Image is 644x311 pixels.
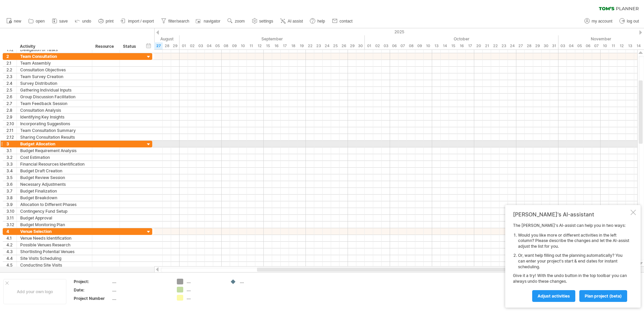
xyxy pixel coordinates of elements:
div: Wednesday, 24 September 2025 [323,42,331,49]
div: 2.9 [6,114,17,120]
div: 3.5 [6,174,17,181]
div: Team Consultation [20,53,89,60]
a: help [308,17,327,26]
div: Identifying Key Insights [20,114,89,120]
span: import / export [128,19,154,24]
div: Consultation Objectives [20,67,89,73]
a: import / export [119,17,156,26]
div: Friday, 10 October 2025 [424,42,432,49]
div: Friday, 24 October 2025 [508,42,516,49]
div: Add your own logo [3,279,66,304]
div: Wednesday, 15 October 2025 [449,42,457,49]
div: 2.12 [6,134,17,140]
div: Friday, 5 September 2025 [213,42,222,49]
div: Monday, 29 September 2025 [348,42,356,49]
div: Tuesday, 4 November 2025 [567,42,575,49]
div: Friday, 3 October 2025 [382,42,390,49]
a: save [50,17,70,26]
div: Tuesday, 2 September 2025 [188,42,196,49]
span: save [59,19,68,24]
div: Monday, 6 October 2025 [390,42,398,49]
div: Thursday, 13 November 2025 [626,42,634,49]
div: Friday, 19 September 2025 [297,42,306,49]
div: Monday, 8 September 2025 [222,42,230,49]
div: Gathering Individual Inputs [20,87,89,93]
div: Wednesday, 5 November 2025 [575,42,584,49]
li: Would you like more or different activities in the left column? Please describe the changes and l... [518,233,629,249]
div: Wednesday, 17 September 2025 [281,42,289,49]
div: Budget Requirement Analysis [20,147,89,154]
div: 2.8 [6,107,17,113]
div: 3.2 [6,154,17,161]
a: print [97,17,116,26]
div: Thursday, 23 October 2025 [500,42,508,49]
span: AI assist [288,19,303,24]
div: .... [112,287,169,293]
a: AI assist [279,17,305,26]
div: Tuesday, 16 September 2025 [272,42,281,49]
div: Financial Resources Identification [20,161,89,167]
div: 3 [6,141,17,147]
div: Project Number [74,296,111,301]
div: Friday, 26 September 2025 [340,42,348,49]
div: .... [187,295,223,301]
div: Wednesday, 27 August 2025 [154,42,163,49]
a: open [27,17,47,26]
li: Or, want help filling out the planning automatically? You can enter your project's start & end da... [518,253,629,270]
span: settings [259,19,273,24]
div: 4.2 [6,242,17,248]
span: open [36,19,45,24]
div: Team Feedback Session [20,100,89,107]
div: Resource [95,43,116,50]
div: Budget Draft Creation [20,168,89,174]
div: Venue Selection [20,228,89,235]
div: 2.7 [6,100,17,107]
span: navigator [204,19,220,24]
div: Date: [74,287,111,293]
div: 2.1 [6,60,17,66]
div: Tuesday, 23 September 2025 [314,42,323,49]
a: zoom [226,17,247,26]
div: Monday, 20 October 2025 [474,42,483,49]
a: Adjust activities [532,290,575,302]
div: 2.2 [6,67,17,73]
div: 3.10 [6,208,17,214]
div: Thursday, 28 August 2025 [163,42,171,49]
div: Friday, 17 October 2025 [466,42,474,49]
div: 2.11 [6,127,17,134]
div: Status [123,43,138,50]
div: 2.10 [6,120,17,127]
div: Contingency Fund Setup [20,208,89,214]
div: Friday, 7 November 2025 [592,42,601,49]
div: Incorporating Suggestions [20,120,89,127]
div: Sharing Consultation Results [20,134,89,140]
div: 4.1 [6,235,17,241]
span: help [317,19,325,24]
div: Thursday, 11 September 2025 [247,42,255,49]
div: Wednesday, 3 September 2025 [196,42,205,49]
div: Monday, 10 November 2025 [601,42,609,49]
div: Shortlisting Potential Venues [20,248,89,255]
div: Friday, 14 November 2025 [634,42,643,49]
div: 4.5 [6,262,17,268]
div: 2 [6,53,17,60]
div: 2.6 [6,94,17,100]
div: Friday, 29 August 2025 [171,42,180,49]
div: Wednesday, 22 October 2025 [491,42,500,49]
a: plan project (beta) [579,290,627,302]
div: Thursday, 6 November 2025 [584,42,592,49]
div: .... [240,279,277,284]
div: Site Visits Scheduling [20,255,89,262]
div: 3.8 [6,195,17,201]
div: Thursday, 30 October 2025 [542,42,550,49]
div: Monday, 15 September 2025 [264,42,272,49]
div: Budget Allocation [20,141,89,147]
span: log out [627,19,639,24]
div: Thursday, 16 October 2025 [457,42,466,49]
div: 3.6 [6,181,17,187]
div: Friday, 12 September 2025 [255,42,264,49]
div: 2.4 [6,80,17,87]
div: Tuesday, 7 October 2025 [398,42,407,49]
div: 3.1 [6,147,17,154]
div: The [PERSON_NAME]'s AI-assist can help you in two ways: Give it a try! With the undo button in th... [513,223,629,302]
